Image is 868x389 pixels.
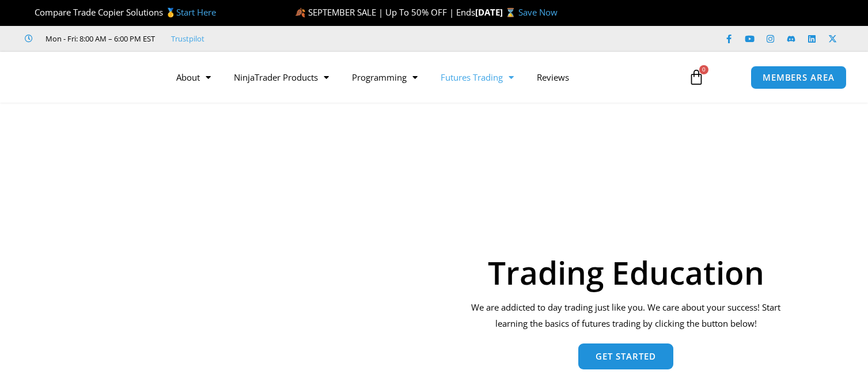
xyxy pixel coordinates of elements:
p: We are addicted to day trading just like you. We care about your success! Start learning the basi... [464,300,788,332]
span: Compare Trade Copier Solutions 🥇 [25,6,216,18]
a: Start Here [176,6,216,18]
span: 0 [699,65,708,74]
a: Programming [340,64,429,90]
a: MEMBERS AREA [751,66,847,89]
img: LogoAI | Affordable Indicators – NinjaTrader [24,56,148,98]
a: Save Now [518,6,558,18]
span: MEMBERS AREA [763,73,835,82]
strong: [DATE] ⌛ [475,6,518,18]
a: About [165,64,222,90]
span: Get Started [596,352,656,361]
nav: Menu [165,64,677,90]
span: 🍂 SEPTEMBER SALE | Up To 50% OFF | Ends [295,6,475,18]
a: 0 [671,61,722,94]
h1: Trading Education [464,256,788,288]
a: NinjaTrader Products [222,64,340,90]
a: Futures Trading [429,64,525,90]
a: Reviews [525,64,581,90]
a: Get Started [578,343,673,369]
img: 🏆 [25,8,34,17]
span: Mon - Fri: 8:00 AM – 6:00 PM EST [43,32,155,46]
a: Trustpilot [171,32,204,46]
